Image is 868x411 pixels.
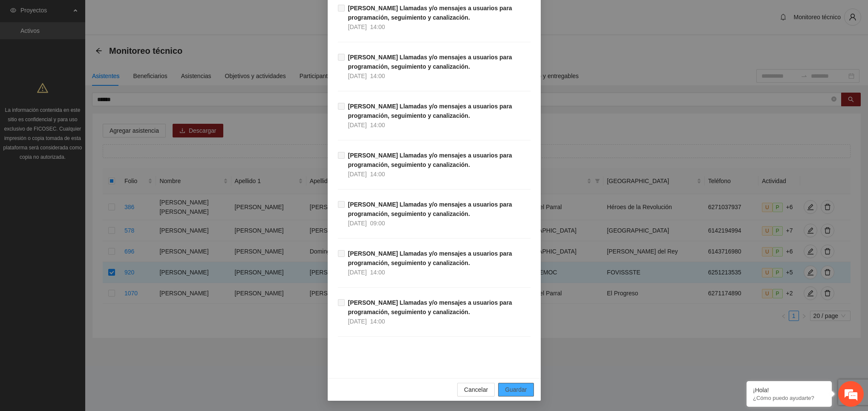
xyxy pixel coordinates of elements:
[348,220,367,227] span: [DATE]
[348,318,367,325] span: [DATE]
[457,383,495,396] button: Cancelar
[348,54,512,70] strong: [PERSON_NAME] Llamadas y/o mensajes a usuarios para programación, seguimiento y canalización.
[4,233,162,263] textarea: Escriba su mensaje y pulse “Intro”
[370,269,385,276] span: 14:00
[464,385,488,394] span: Cancelar
[348,171,367,178] span: [DATE]
[348,73,367,79] span: [DATE]
[370,318,385,325] span: 14:00
[348,250,512,266] strong: [PERSON_NAME] Llamadas y/o mensajes a usuarios para programación, seguimiento y canalización.
[370,220,385,227] span: 09:00
[753,387,825,394] div: ¡Hola!
[348,5,512,21] strong: [PERSON_NAME] Llamadas y/o mensajes a usuarios para programación, seguimiento y canalización.
[348,122,367,128] span: [DATE]
[348,299,512,315] strong: [PERSON_NAME] Llamadas y/o mensajes a usuarios para programación, seguimiento y canalización.
[348,201,512,217] strong: [PERSON_NAME] Llamadas y/o mensajes a usuarios para programación, seguimiento y canalización.
[370,23,385,30] span: 14:00
[44,44,143,55] div: Chatee con nosotros ahora
[49,114,118,200] span: Estamos en línea.
[370,73,385,79] span: 14:00
[348,23,367,30] span: [DATE]
[370,171,385,178] span: 14:00
[505,385,527,394] span: Guardar
[753,395,825,401] p: ¿Cómo puedo ayudarte?
[140,4,160,25] div: Minimizar ventana de chat en vivo
[348,152,512,168] strong: [PERSON_NAME] Llamadas y/o mensajes a usuarios para programación, seguimiento y canalización.
[348,269,367,276] span: [DATE]
[498,383,533,396] button: Guardar
[370,122,385,128] span: 14:00
[348,103,512,119] strong: [PERSON_NAME] Llamadas y/o mensajes a usuarios para programación, seguimiento y canalización.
